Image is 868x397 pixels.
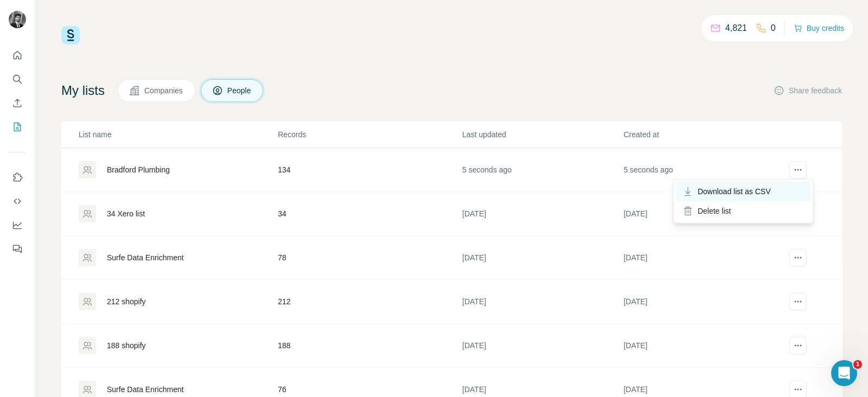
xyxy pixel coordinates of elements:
td: [DATE] [462,192,623,236]
p: 4,821 [725,22,747,35]
p: List name [79,129,277,140]
button: Quick start [9,46,26,65]
button: Dashboard [9,215,26,235]
span: 1 [853,360,862,369]
div: 188 shopify [107,340,146,351]
div: 212 shopify [107,296,146,307]
div: Surfe Data Enrichment [107,252,184,263]
h4: My lists [61,82,105,99]
span: People [227,85,252,96]
button: Use Surfe on LinkedIn [9,168,26,187]
td: [DATE] [462,236,623,280]
button: Enrich CSV [9,93,26,113]
td: 212 [277,280,462,324]
button: actions [789,337,807,354]
div: Delete list [676,201,810,221]
td: 5 seconds ago [462,148,623,192]
button: actions [789,161,807,178]
td: 188 [277,324,462,368]
button: actions [789,249,807,266]
td: [DATE] [623,236,784,280]
p: Records [278,129,461,140]
p: Created at [623,129,783,140]
span: Companies [144,85,184,96]
img: Avatar [9,11,26,28]
iframe: Intercom live chat [831,360,857,386]
p: 0 [771,22,776,35]
button: My lists [9,117,26,137]
td: 78 [277,236,462,280]
td: [DATE] [623,192,784,236]
td: [DATE] [462,324,623,368]
p: Last updated [462,129,622,140]
button: Buy credits [794,21,844,36]
td: 5 seconds ago [623,148,784,192]
button: Use Surfe API [9,191,26,211]
button: Search [9,69,26,89]
button: Share feedback [774,85,842,96]
button: actions [789,293,807,310]
span: Download list as CSV [698,186,771,197]
td: [DATE] [623,280,784,324]
td: [DATE] [462,280,623,324]
td: [DATE] [623,324,784,368]
div: Surfe Data Enrichment [107,384,184,395]
button: Feedback [9,239,26,259]
img: Surfe Logo [61,26,80,44]
td: 34 [277,192,462,236]
td: 134 [277,148,462,192]
div: Bradford Plumbing [107,164,170,175]
div: 34 Xero list [107,208,145,219]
